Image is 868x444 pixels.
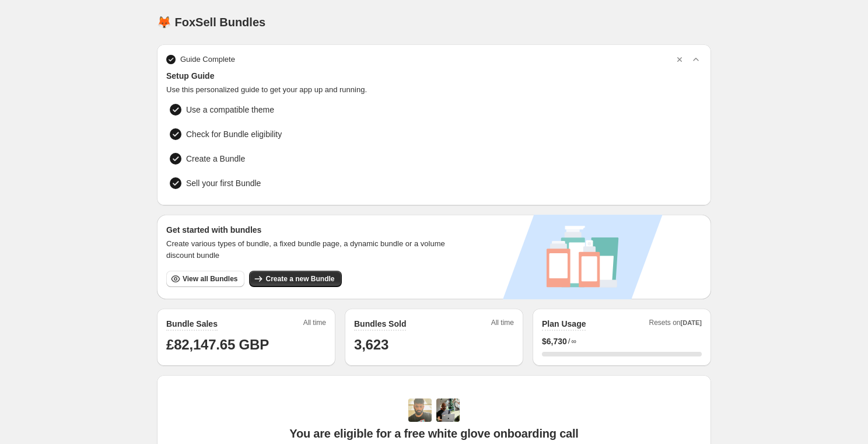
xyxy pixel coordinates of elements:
[157,15,265,29] h1: 🦊 FoxSell Bundles
[166,84,702,96] span: Use this personalized guide to get your app up and running.
[354,335,514,354] h1: 3,623
[186,104,274,116] span: Use a compatible theme
[166,318,218,330] h2: Bundle Sales
[681,319,702,326] span: [DATE]
[649,318,702,331] span: Resets on
[542,335,567,347] span: $ 6,730
[166,224,456,236] h3: Get started with bundles
[436,398,460,422] img: Prakhar
[491,318,514,331] span: All time
[186,153,245,165] span: Create a Bundle
[186,177,261,189] span: Sell your first Bundle
[354,318,406,330] h2: Bundles Sold
[303,318,326,331] span: All time
[408,398,432,422] img: Adi
[183,274,237,284] span: View all Bundles
[166,335,326,354] h1: £82,147.65 GBP
[542,335,702,347] div: /
[166,70,702,82] span: Setup Guide
[166,271,244,287] button: View all Bundles
[180,54,235,65] span: Guide Complete
[542,318,586,330] h2: Plan Usage
[265,274,334,284] span: Create a new Bundle
[249,271,341,287] button: Create a new Bundle
[289,426,578,440] span: You are eligible for a free white glove onboarding call
[166,238,456,261] span: Create various types of bundle, a fixed bundle page, a dynamic bundle or a volume discount bundle
[186,128,282,140] span: Check for Bundle eligibility
[571,337,576,346] span: ∞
